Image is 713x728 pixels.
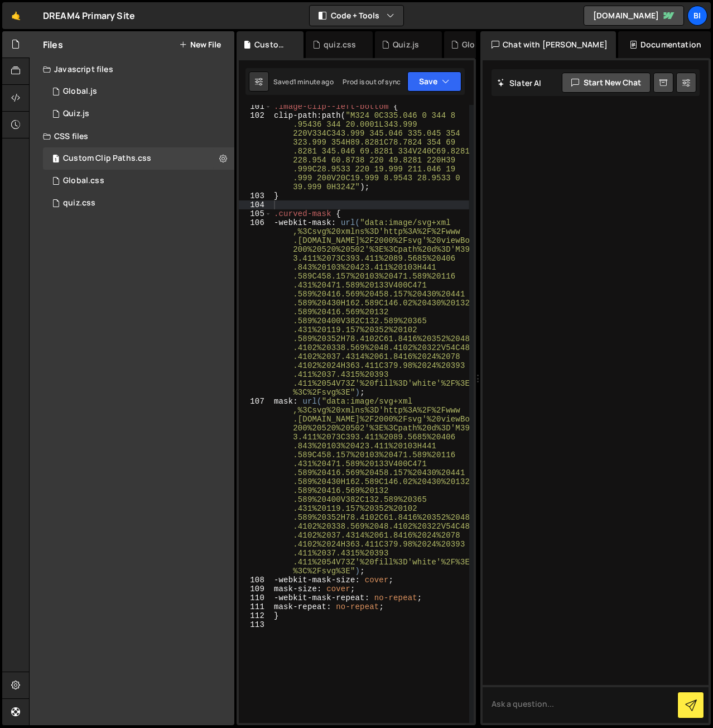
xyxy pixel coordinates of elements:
div: 112 [239,611,272,620]
a: Bi [687,6,707,26]
button: Save [407,71,461,92]
div: Saved [273,77,334,87]
div: 16933/46729.js [43,103,234,125]
div: 16933/46731.css [43,192,234,214]
span: 1 [52,155,59,164]
button: New File [179,40,221,49]
div: Quiz.js [393,39,419,50]
div: 16933/47116.css [43,147,234,170]
div: quiz.css [324,39,356,50]
div: 104 [239,200,272,209]
div: 109 [239,585,272,593]
button: Code + Tools [310,6,403,26]
div: 1 minute ago [293,77,334,87]
div: 105 [239,209,272,218]
div: Javascript files [30,58,234,80]
div: Global.js [63,87,97,97]
div: 16933/46377.css [43,170,234,192]
a: [DOMAIN_NAME] [584,6,684,26]
h2: Slater AI [497,78,542,88]
button: Start new chat [562,73,651,93]
div: Chat with [PERSON_NAME] [480,31,616,58]
div: Quiz.js [63,109,89,119]
div: Custom Clip Paths.css [63,154,151,164]
div: Documentation [618,31,711,58]
a: 🤙 [2,2,30,29]
div: Prod is out of sync [343,77,401,87]
div: Global.css [462,39,498,50]
div: 16933/46376.js [43,80,234,103]
div: 108 [239,576,272,585]
div: CSS files [30,125,234,147]
div: quiz.css [63,198,95,208]
div: Custom Clip Paths.css [254,39,290,50]
div: Global.css [63,176,104,186]
div: 113 [239,620,272,629]
div: 101 [239,102,272,111]
div: 110 [239,593,272,602]
div: 107 [239,397,272,576]
div: 102 [239,111,272,191]
h2: Files [43,39,63,51]
div: 103 [239,191,272,200]
div: DREAM4 Primary Site [43,9,135,22]
div: 106 [239,218,272,397]
div: 111 [239,602,272,611]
